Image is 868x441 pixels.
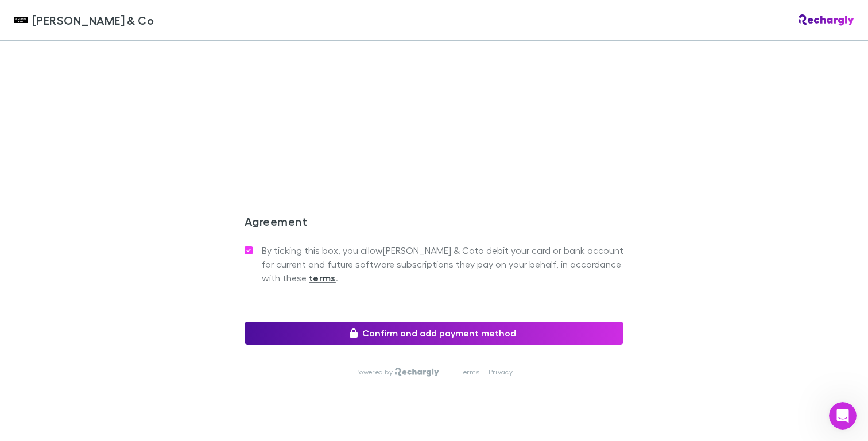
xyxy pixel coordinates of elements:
[460,367,479,377] a: Terms
[355,367,395,377] p: Powered by
[32,11,154,29] span: [PERSON_NAME] & Co
[14,13,28,27] img: Shaddock & Co's Logo
[245,322,623,345] button: Confirm and add payment method
[489,367,513,377] a: Privacy
[799,14,854,26] img: Rechargly Logo
[262,243,623,285] span: By ticking this box, you allow [PERSON_NAME] & Co to debit your card or bank account for current ...
[309,272,336,284] strong: terms
[245,214,623,233] h3: Agreement
[395,367,439,377] img: Rechargly Logo
[829,402,857,430] iframe: Intercom live chat
[448,367,450,377] p: |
